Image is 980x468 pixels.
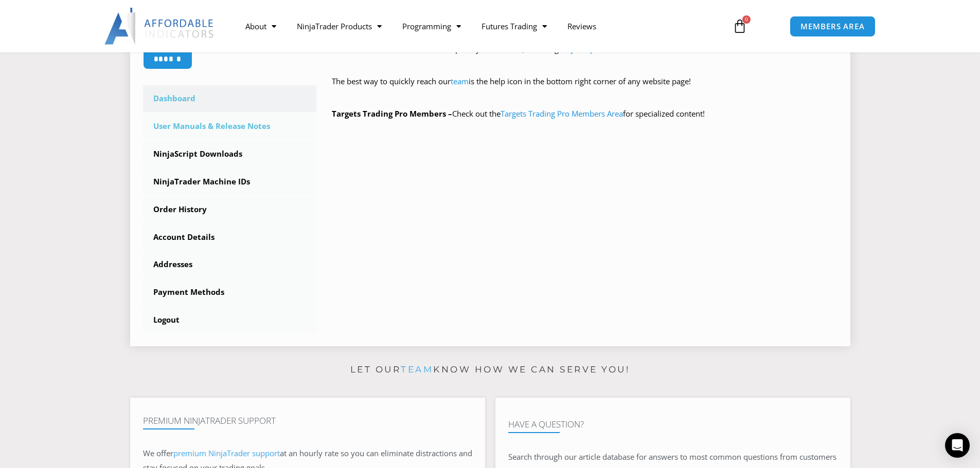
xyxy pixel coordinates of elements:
a: Account Details [143,224,317,251]
a: NinjaTrader Products [287,14,392,38]
a: premium NinjaTrader support [173,448,280,458]
h4: Premium NinjaTrader Support [143,416,472,426]
a: NinjaTrader Machine IDs [143,169,317,195]
strong: Targets Trading Pro Members – [332,108,452,119]
span: MEMBERS AREA [800,23,865,30]
a: User Manuals & Release Notes [143,113,317,140]
div: Open Intercom Messenger [945,433,970,458]
a: Dashboard [143,85,317,112]
a: Targets Trading Pro Members Area [501,108,623,119]
nav: Account pages [143,85,317,333]
a: Payment Methods [143,279,317,306]
a: Logout [143,307,317,333]
a: About [235,14,287,38]
span: We offer [143,448,173,458]
span: 0 [742,15,751,24]
a: User Manuals [653,44,701,54]
a: Futures Trading [471,14,557,38]
a: Reviews [557,14,607,38]
a: Programming [392,14,471,38]
p: The best way to quickly reach our is the help icon in the bottom right corner of any website page! [332,74,838,103]
a: NinjaScript Downloads [143,141,317,167]
a: team [451,76,469,86]
p: Use the menu on the left side to explore your account, including and . [332,42,838,71]
img: LogoAI | Affordable Indicators – NinjaTrader [104,8,215,45]
p: Let our know how we can serve you! [130,362,850,378]
nav: Menu [235,14,721,38]
a: Addresses [143,251,317,278]
h4: Have A Question? [508,419,838,429]
a: 0 [717,11,762,41]
p: Check out the for specialized content! [332,107,838,121]
a: Order History [143,196,317,223]
a: MEMBERS AREA [790,16,876,37]
a: NinjaScript Downloads [559,44,639,54]
a: team [401,364,433,375]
